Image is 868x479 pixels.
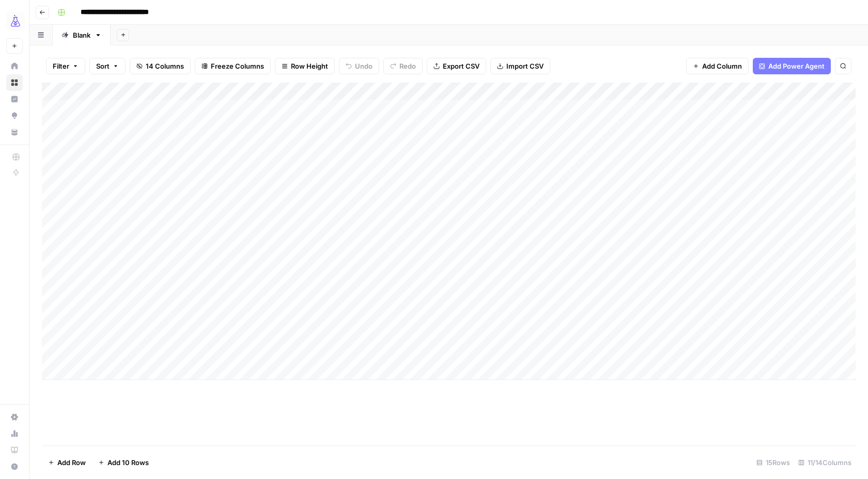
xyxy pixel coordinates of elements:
button: Filter [46,58,85,74]
span: Add Power Agent [768,61,825,71]
span: Filter [53,61,69,71]
button: Add Column [686,58,749,74]
button: Export CSV [427,58,486,74]
button: Redo [383,58,423,74]
div: 15 Rows [752,454,794,471]
a: Browse [6,74,23,91]
a: Insights [6,91,23,107]
a: Your Data [6,124,23,140]
span: Add Row [57,457,86,468]
button: Sort [89,58,126,74]
div: Blank [73,30,90,40]
button: Workspace: AirOps Growth [6,8,23,34]
button: Import CSV [490,58,550,74]
span: Export CSV [443,61,479,71]
span: Row Height [291,61,328,71]
span: 14 Columns [146,61,184,71]
button: Undo [339,58,379,74]
button: Add Row [42,454,92,471]
a: Settings [6,409,23,425]
button: Row Height [275,58,335,74]
button: Add Power Agent [753,58,831,74]
a: Opportunities [6,107,23,124]
button: Add 10 Rows [92,454,155,471]
button: 14 Columns [130,58,191,74]
a: Home [6,58,23,74]
div: 11/14 Columns [794,454,856,471]
span: Sort [96,61,110,71]
span: Import CSV [506,61,544,71]
span: Add 10 Rows [107,457,149,468]
span: Undo [355,61,373,71]
span: Redo [399,61,416,71]
a: Learning Hub [6,442,23,458]
span: Freeze Columns [211,61,264,71]
img: AirOps Growth Logo [6,12,25,30]
a: Usage [6,425,23,442]
button: Help + Support [6,458,23,475]
a: Blank [53,25,111,45]
button: Freeze Columns [195,58,271,74]
span: Add Column [702,61,742,71]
